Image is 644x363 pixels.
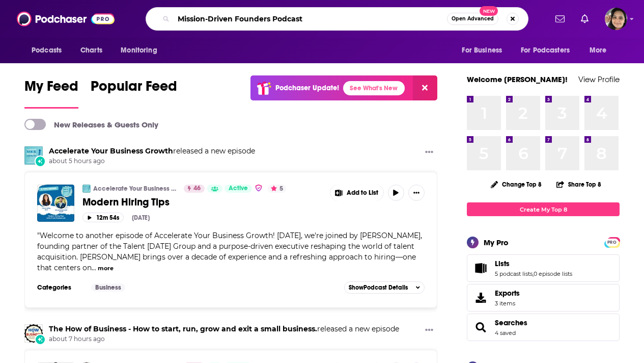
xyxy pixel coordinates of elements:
button: Show More Button [330,185,383,201]
img: Accelerate Your Business Growth [82,185,91,193]
span: Modern Hiring Tips [82,196,170,209]
button: open menu [24,41,75,60]
a: View Profile [578,74,620,84]
span: PRO [606,239,618,246]
img: User Profile [605,8,627,30]
button: ShowPodcast Details [344,281,425,294]
button: Show More Button [421,324,437,337]
span: Exports [495,289,520,298]
h3: released a new episode [49,146,255,156]
button: 12m 54s [82,213,124,222]
input: Search podcasts, credits, & more... [174,11,447,27]
img: Accelerate Your Business Growth [24,146,43,165]
a: Welcome [PERSON_NAME]! [467,74,568,84]
a: 5 podcast lists [495,270,533,277]
a: The How of Business - How to start, run, grow and exit a small business. [49,324,317,333]
a: Show notifications dropdown [551,10,569,28]
button: 5 [268,185,286,193]
button: Show profile menu [605,8,627,30]
a: 46 [184,185,205,193]
span: Lists [467,254,620,282]
span: Open Advanced [452,16,494,21]
img: The How of Business - How to start, run, grow and exit a small business. [24,324,43,343]
span: Active [229,184,248,194]
span: For Business [462,43,502,58]
a: Business [91,283,125,292]
span: 3 items [495,300,520,307]
a: Accelerate Your Business Growth [49,146,173,155]
a: Charts [74,41,108,60]
span: Add to List [347,189,378,197]
p: Podchaser Update! [275,84,339,92]
a: Popular Feed [91,77,177,109]
div: [DATE] [132,214,150,221]
div: Search podcasts, credits, & more... [146,7,528,31]
span: Podcasts [32,43,62,58]
span: Popular Feed [91,77,177,101]
img: Modern Hiring Tips [37,185,74,222]
div: New Episode [35,334,46,345]
button: open menu [114,41,170,60]
a: Searches [470,320,491,334]
span: Welcome to another episode of Accelerate Your Business Growth! [DATE], we're joined by [PERSON_NA... [37,231,422,272]
img: verified Badge [255,184,263,192]
a: See What's New [343,81,405,95]
span: More [590,43,607,58]
a: Show notifications dropdown [577,10,593,28]
span: My Feed [24,77,78,101]
a: Lists [495,259,572,268]
span: about 5 hours ago [49,157,255,166]
a: 0 episode lists [534,270,572,277]
span: " [37,231,422,272]
span: 46 [193,184,201,194]
div: My Pro [484,238,509,247]
button: Show More Button [408,185,425,201]
span: Logged in as shelbyjanner [605,8,627,30]
h3: released a new episode [49,324,399,334]
a: Modern Hiring Tips [82,196,323,209]
a: Active [225,185,252,193]
button: Show More Button [421,146,437,159]
span: For Podcasters [521,43,570,58]
button: open menu [455,41,515,60]
span: Searches [467,314,620,341]
img: Podchaser - Follow, Share and Rate Podcasts [17,9,115,29]
a: 4 saved [495,329,516,336]
a: Lists [470,261,491,275]
a: Create My Top 8 [467,202,620,216]
button: more [98,264,114,273]
span: about 7 hours ago [49,335,399,344]
button: Share Top 8 [556,174,602,194]
button: open menu [514,41,584,60]
button: Open AdvancedNew [447,13,498,25]
span: Show Podcast Details [349,284,408,291]
span: Charts [80,43,102,58]
h3: Categories [37,283,83,292]
span: , [533,270,534,277]
a: New Releases & Guests Only [24,119,158,130]
span: ... [92,263,96,272]
span: Lists [495,259,510,268]
span: Monitoring [121,43,157,58]
a: Accelerate Your Business Growth [93,185,177,193]
a: Searches [495,318,527,327]
div: New Episode [35,155,46,167]
button: open menu [582,41,620,60]
span: New [480,6,498,16]
a: PRO [606,238,618,246]
a: Exports [467,284,620,312]
a: My Feed [24,77,78,109]
span: Exports [470,291,491,305]
button: Change Top 8 [485,178,548,191]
